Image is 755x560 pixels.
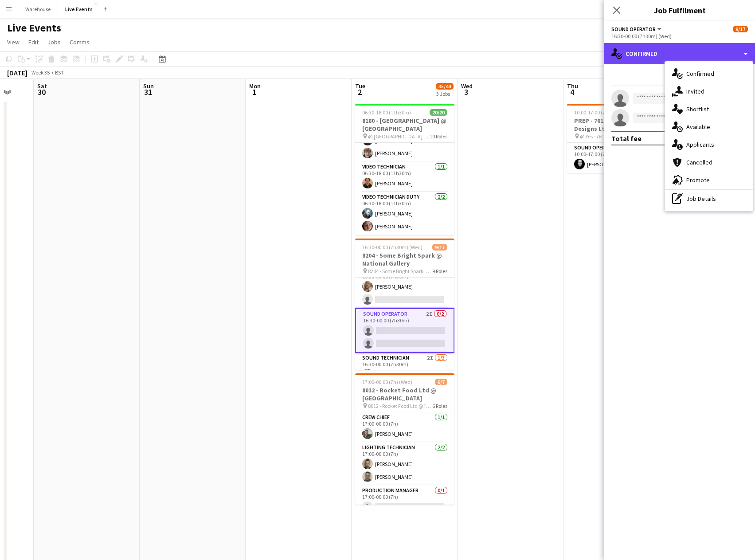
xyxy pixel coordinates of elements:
[368,133,430,140] span: @ [GEOGRAPHIC_DATA] - 8180
[362,244,422,251] span: 16:30-00:00 (7h30m) (Wed)
[567,104,666,173] app-job-card: 10:00-17:00 (7h)1/1PREP - 7615 - [PERSON_NAME] Designs Ltd @ [GEOGRAPHIC_DATA] @ Yes - 76151 Role...
[143,82,154,90] span: Sun
[18,0,58,18] button: Warehouse
[604,43,755,64] div: Confirmed
[460,87,473,97] span: 3
[58,0,100,18] button: Live Events
[574,109,610,116] span: 10:00-17:00 (7h)
[611,33,748,39] div: 16:30-00:00 (7h30m) (Wed)
[44,36,64,48] a: Jobs
[355,373,454,505] app-job-card: 17:00-00:00 (7h) (Wed)6/78012 - Rocket Food Ltd @ [GEOGRAPHIC_DATA] 8012 - Rocket Food Ltd @ [GEO...
[566,87,578,97] span: 4
[432,403,447,409] span: 6 Roles
[142,87,154,97] span: 31
[70,38,90,46] span: Comms
[611,134,642,143] div: Total fee
[432,268,447,274] span: 9 Roles
[7,38,20,46] span: View
[436,90,453,97] div: 3 Jobs
[355,162,454,192] app-card-role: Video Technician1/106:30-18:00 (11h30m)[PERSON_NAME]
[7,68,27,77] div: [DATE]
[368,268,432,274] span: 8204 - Some Bright Spark @ National Gallery
[567,143,666,173] app-card-role: Sound Operator1/110:00-17:00 (7h)[PERSON_NAME]
[611,26,656,32] span: Sound Operator
[355,412,454,443] app-card-role: Crew Chief1/117:00-00:00 (7h)[PERSON_NAME]
[354,87,365,97] span: 2
[355,104,454,235] app-job-card: 06:30-18:00 (11h30m)20/208180 - [GEOGRAPHIC_DATA] @ [GEOGRAPHIC_DATA] @ [GEOGRAPHIC_DATA] - 81801...
[733,26,748,32] span: 9/17
[430,133,447,140] span: 10 Roles
[355,443,454,486] app-card-role: Lighting Technician2/217:00-00:00 (7h)[PERSON_NAME][PERSON_NAME]
[355,386,454,402] h3: 8012 - Rocket Food Ltd @ [GEOGRAPHIC_DATA]
[4,36,23,48] a: View
[355,265,454,308] app-card-role: Set / Staging Crew1I1/216:30-00:00 (7h30m)[PERSON_NAME]
[355,308,454,353] app-card-role: Sound Operator2I0/216:30-00:00 (7h30m)
[28,38,39,46] span: Edit
[567,82,578,90] span: Thu
[248,87,261,97] span: 1
[355,486,454,516] app-card-role: Production Manager0/117:00-00:00 (7h)
[665,65,753,82] div: Confirmed
[355,192,454,235] app-card-role: Video Technician Duty2/206:30-18:00 (11h30m)[PERSON_NAME][PERSON_NAME]
[611,26,663,32] button: Sound Operator
[47,38,61,46] span: Jobs
[29,69,51,76] span: Week 35
[665,190,753,208] div: Job Details
[355,117,454,133] h3: 8180 - [GEOGRAPHIC_DATA] @ [GEOGRAPHIC_DATA]
[665,136,753,153] div: Applicants
[362,109,411,116] span: 06:30-18:00 (11h30m)
[435,379,447,385] span: 6/7
[430,109,447,116] span: 20/20
[355,239,454,370] app-job-card: 16:30-00:00 (7h30m) (Wed)9/178204 - Some Bright Spark @ National Gallery 8204 - Some Bright Spark...
[36,87,47,97] span: 30
[66,36,93,48] a: Comms
[580,133,607,140] span: @ Yes - 7615
[665,153,753,171] div: Cancelled
[249,82,261,90] span: Mon
[567,117,666,133] h3: PREP - 7615 - [PERSON_NAME] Designs Ltd @ [GEOGRAPHIC_DATA]
[436,83,454,90] span: 35/44
[355,353,454,409] app-card-role: Sound Technician2I1/316:30-00:00 (7h30m)
[604,4,755,16] h3: Job Fulfilment
[362,379,412,385] span: 17:00-00:00 (7h) (Wed)
[355,251,454,267] h3: 8204 - Some Bright Spark @ National Gallery
[55,69,64,76] div: BST
[37,82,47,90] span: Sat
[7,21,61,35] h1: Live Events
[665,82,753,100] div: Invited
[25,36,42,48] a: Edit
[665,118,753,136] div: Available
[368,403,432,409] span: 8012 - Rocket Food Ltd @ [GEOGRAPHIC_DATA]
[665,100,753,118] div: Shortlist
[461,82,473,90] span: Wed
[432,244,447,251] span: 9/17
[355,82,365,90] span: Tue
[665,171,753,189] div: Promote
